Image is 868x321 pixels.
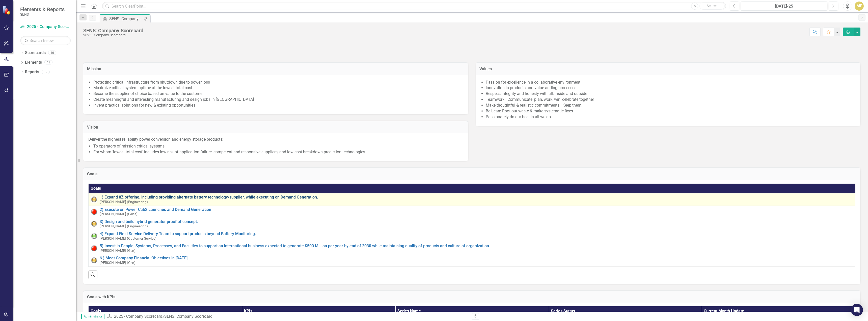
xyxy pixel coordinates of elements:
li: Passion for excellence in a collaborative environment [486,80,855,85]
div: 48 [44,60,52,65]
li: Create meaningful and interesting manufacturing and design jobs in [GEOGRAPHIC_DATA] [93,97,463,103]
h3: Values [479,67,857,71]
a: 6 ) Meet Company Financial Objectives in [DATE]. [100,256,855,260]
h3: Goals with KPIs [87,295,857,299]
li: Be Lean: Root out waste & make systematic fixes [486,108,855,114]
small: [PERSON_NAME] (Customer Service) [100,237,156,240]
input: Search ClearPoint... [102,2,726,11]
a: 3) Design and build hybrid generator proof of concept. [100,219,855,224]
a: 4) Expand Field Service Delivery Team to support products beyond Battery Monitoring. [100,232,855,236]
span: Administrator [81,314,104,319]
li: Make thoughtful & realistic commitments. Keep them. [486,103,855,108]
a: Reports [25,69,39,75]
td: Double-Click to Edit Right Click for Context Menu [89,206,858,218]
p: Deliver the highest reliability power conversion and energy storage products: [88,137,463,142]
img: Yellow: At Risk/Needs Attention [91,196,97,203]
td: Double-Click to Edit Right Click for Context Menu [89,242,858,254]
li: Innovation in products and value-adding processes [486,85,855,91]
td: Double-Click to Edit Right Click for Context Menu [89,230,858,242]
li: To operators of mission critical systems [93,143,463,149]
a: 2) Execute on Power Cab2 Launches and Demand Generation [100,207,855,212]
li: Passionately do our best in all we do [486,114,855,120]
div: 2025 - Company Scorecard [83,33,143,37]
img: Yellow: At Risk/Needs Attention [91,221,97,227]
li: For whom ‘lowest total cost’ includes low risk of application failure, competent and responsive s... [93,149,463,155]
img: ClearPoint Strategy [3,6,11,15]
a: Scorecards [25,50,46,56]
a: 2025 - Company Scorecard [114,314,162,319]
div: 10 [48,51,56,55]
img: Red: Critical Issues/Off-Track [91,245,97,251]
div: SENS: Company Scorecard [83,28,143,33]
td: Double-Click to Edit Right Click for Context Menu [89,218,858,230]
li: Teamwork: Communicate, plan, work, win, celebrate together [486,97,855,103]
small: [PERSON_NAME] (Gen) [100,249,135,253]
input: Search Below... [20,36,71,45]
li: Invent practical solutions for new & existing opportunities [93,103,463,108]
span: Search [707,4,718,8]
small: [PERSON_NAME] (Engineering) [100,200,148,204]
li: Become the supplier of choice based on value to the customer [93,91,463,97]
img: Red: Critical Issues/Off-Track [91,209,97,215]
a: 1) Expand 8Z offering, including providing alternate battery technology/supplier, while executing... [100,195,855,200]
li: Maximize critical system uptime at the lowest total cost [93,85,463,91]
h3: Mission [87,67,464,71]
li: Respect, integrity and honesty with all, inside and outside [486,91,855,97]
div: SENS: Company Scorecard [164,314,212,319]
a: 5) Invest in People, Systems, Processes, and Facilities to support an international business expe... [100,244,855,248]
img: Green: On Track [91,233,97,239]
h3: Vision [87,125,464,130]
small: [PERSON_NAME] (Gen) [100,261,135,265]
img: Yellow: At Risk/Needs Attention [91,257,97,263]
small: SENS [20,12,65,16]
div: » [107,314,468,319]
a: 2025 - Company Scorecard [20,24,71,30]
h3: Goals [87,172,857,176]
td: Double-Click to Edit Right Click for Context Menu [89,254,858,266]
span: Elements & Reports [20,6,65,12]
small: [PERSON_NAME] (Sales) [100,212,138,216]
li: Protecting critical infrastructure from shutdown due to power loss [93,80,463,85]
div: SENS: Company Scorecard [109,16,143,22]
a: Elements [25,60,42,65]
button: Search [699,3,725,10]
button: [DATE]-25 [741,2,827,11]
small: [PERSON_NAME] (Engineering) [100,224,148,228]
button: MF [855,2,864,11]
div: 12 [42,70,50,74]
div: [DATE]-25 [742,3,826,9]
td: Double-Click to Edit Right Click for Context Menu [89,193,858,206]
div: Open Intercom Messenger [851,304,863,316]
